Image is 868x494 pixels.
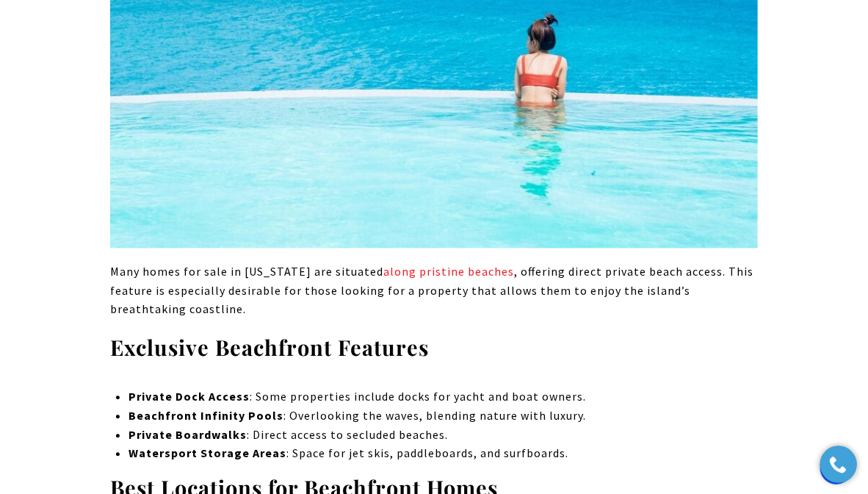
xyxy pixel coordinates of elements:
strong: Beachfront Infinity Pools [129,409,283,423]
strong: Exclusive Beachfront Features [110,334,429,362]
p: : Overlooking the waves, blending nature with luxury. [129,407,758,426]
strong: Private Boardwalks [129,428,247,443]
strong: Watersport Storage Areas [129,446,286,461]
p: Many homes for sale in [US_STATE] are situated , offering direct private beach access. This featu... [110,263,758,320]
strong: Private Dock Access [129,390,250,404]
p: : Some properties include docks for yacht and boat owners. [129,388,758,407]
a: along pristine beaches - open in a new tab [383,265,514,279]
p: : Direct access to secluded beaches. [129,426,758,445]
p: : Space for jet skis, paddleboards, and surfboards. [129,445,758,464]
